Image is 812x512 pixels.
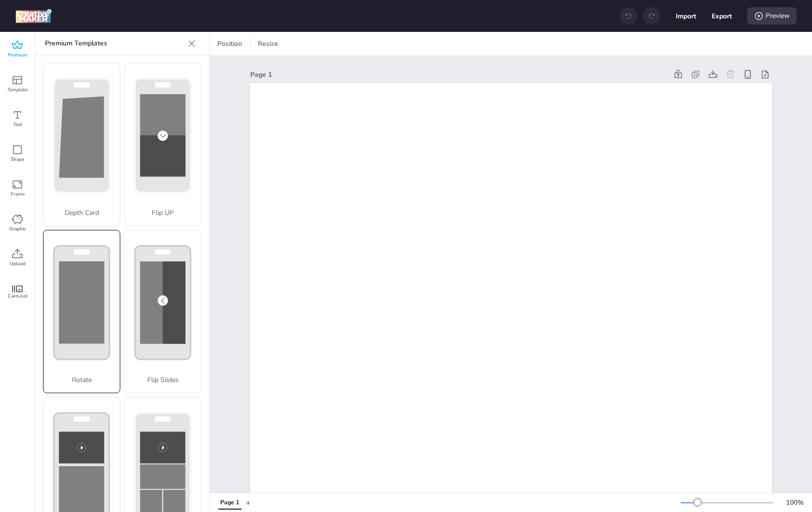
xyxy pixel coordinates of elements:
[13,121,22,128] span: Text
[15,9,52,23] img: logo Creative Maker
[676,6,696,26] button: Import
[125,208,201,218] p: Flip UP
[43,375,120,385] p: Rotate
[215,39,244,49] span: Position
[747,7,797,25] div: Preview
[125,375,201,385] p: Flip Slides
[11,156,24,163] span: Shape
[250,70,668,80] div: Page 1
[11,190,25,198] span: Frame
[43,208,120,218] p: Depth Card
[8,51,28,59] span: Premium
[220,498,239,507] div: Page 1
[45,32,184,55] p: Premium Templates
[9,225,26,233] span: Graphic
[214,494,246,511] div: Tabs
[256,39,280,49] span: Resize
[246,494,251,511] button: +
[10,260,26,268] span: Upload
[783,498,806,508] div: 100 %
[8,292,28,300] span: Carousel
[7,86,28,94] span: Template
[712,6,732,26] button: Export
